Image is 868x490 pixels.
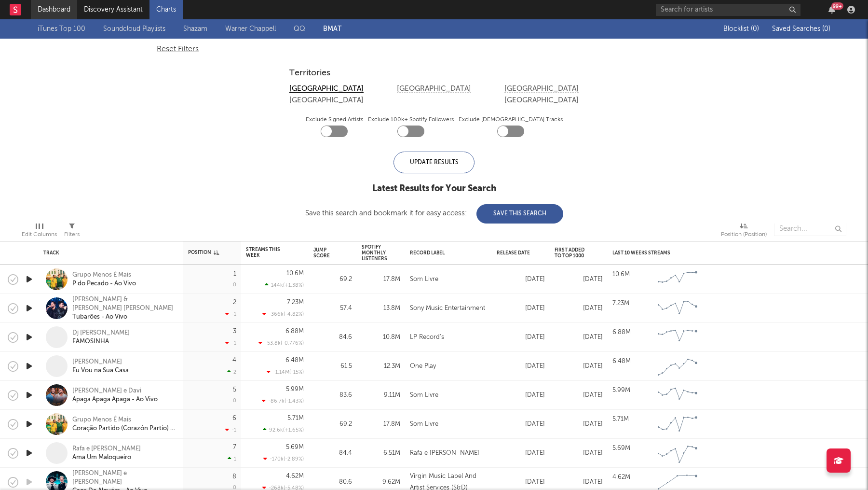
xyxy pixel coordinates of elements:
[612,329,631,336] div: 6.88M
[289,97,364,104] button: [GEOGRAPHIC_DATA]
[227,369,236,375] div: 2
[72,445,141,462] a: Rafa e [PERSON_NAME]Ama Um Maloqueiro
[258,340,304,346] div: -53.8k ( -0.776 % )
[497,274,545,285] div: [DATE]
[262,311,304,317] div: -366k ( -4.82 % )
[265,282,304,288] div: 144k ( +1.38 % )
[22,229,57,240] div: Edit Columns
[287,299,304,306] div: 7.23M
[656,267,699,292] svg: Chart title
[656,296,699,321] svg: Chart title
[72,313,176,322] div: Tubarões - Ao Vivo
[305,210,563,217] div: Save this search and bookmark it for easy access:
[497,250,530,256] div: Release Date
[246,247,289,258] div: Streams This Week
[72,358,129,366] div: [PERSON_NAME]
[555,390,603,401] div: [DATE]
[267,369,304,375] div: -1.14M ( -15 % )
[612,250,694,256] div: Last 10 Weeks Streams
[228,456,236,462] div: 1
[43,250,174,256] div: Track
[751,26,759,32] span: ( 0 )
[555,448,603,459] div: [DATE]
[772,26,830,32] span: Saved Searches
[612,271,630,278] div: 10.6M
[72,358,129,375] a: [PERSON_NAME]Eu Vou na Sua Casa
[410,332,444,343] div: LP Record's
[393,152,475,173] div: Update Results
[555,303,603,314] div: [DATE]
[313,448,352,459] div: 84.4
[313,274,352,285] div: 69.2
[555,247,588,259] div: First Added to Top 1000
[38,23,85,35] a: iTunes Top 100
[306,114,363,126] label: Exclude Signed Artists
[721,229,767,240] div: Position (Position)
[72,329,130,337] div: Dj [PERSON_NAME]
[362,303,400,314] div: 13.8M
[286,473,304,479] div: 4.62M
[225,23,276,35] a: Warner Chappell
[157,43,711,55] div: Reset Filters
[497,390,545,401] div: [DATE]
[410,390,438,401] div: Som Livre
[72,453,141,462] div: Ama Um Maloqueiro
[72,424,176,433] div: Coração Partido (Corazón Partío) - Ao Vivo
[410,303,485,314] div: Sony Music Entertainment
[313,332,352,343] div: 84.6
[72,366,129,375] div: Eu Vou na Sua Casa
[232,415,236,421] div: 6
[72,337,130,346] div: FAMOSINHA
[233,328,236,335] div: 3
[656,354,699,378] svg: Chart title
[410,419,438,430] div: Som Livre
[362,390,400,401] div: 9.11M
[72,445,141,453] div: Rafa e [PERSON_NAME]
[497,361,545,372] div: [DATE]
[72,469,176,487] div: [PERSON_NAME] e [PERSON_NAME]
[22,217,57,245] div: Edit Columns
[313,303,352,314] div: 57.4
[721,217,767,245] div: Position (Position)
[225,340,236,346] div: -1
[64,229,80,240] div: Filters
[313,390,352,401] div: 83.6
[289,67,579,79] div: Territories
[72,329,130,346] a: Dj [PERSON_NAME]FAMOSINHA
[504,97,579,104] button: [GEOGRAPHIC_DATA]
[262,398,304,404] div: -86.7k ( -1.43 % )
[410,361,436,372] div: One Play
[263,427,304,433] div: 92.6k ( +1.65 % )
[822,26,830,32] span: ( 0 )
[362,274,400,285] div: 17.8M
[225,427,236,433] div: -1
[362,361,400,372] div: 12.3M
[233,387,236,393] div: 5
[188,250,222,255] div: Position
[612,416,629,422] div: 5.71M
[656,325,699,350] svg: Chart title
[72,416,176,433] a: Grupo Menos É MaisCoração Partido (Corazón Partío) - Ao Vivo
[656,383,699,407] svg: Chart title
[313,419,352,430] div: 69.2
[555,476,603,488] div: [DATE]
[313,361,352,372] div: 61.5
[368,114,454,126] label: Exclude 100k+ Spotify Followers
[362,244,387,262] div: Spotify Monthly Listeners
[64,217,80,245] div: Filters
[397,85,471,92] button: [GEOGRAPHIC_DATA]
[233,282,236,288] div: 0
[72,280,136,288] div: P do Pecado - Ao Vivo
[362,332,400,343] div: 10.8M
[72,271,136,288] a: Grupo Menos É MaisP do Pecado - Ao Vivo
[504,85,579,92] button: [GEOGRAPHIC_DATA]
[313,247,338,259] div: Jump Score
[72,395,158,404] div: Apaga Apaga Apaga - Ao Vivo
[555,332,603,343] div: [DATE]
[774,222,846,236] input: Search...
[612,300,629,307] div: 7.23M
[612,474,630,480] div: 4.62M
[313,476,352,488] div: 80.6
[612,358,631,364] div: 6.48M
[476,204,563,224] button: Save This Search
